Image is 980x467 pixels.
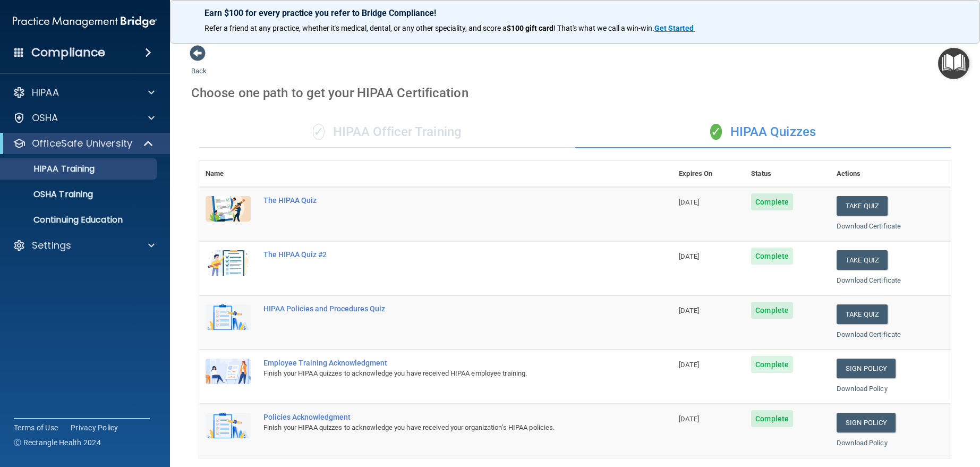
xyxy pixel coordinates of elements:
[710,124,722,140] span: ✓
[654,24,694,32] strong: Get Started
[751,248,793,265] span: Complete
[204,24,507,32] span: Refer a friend at any practice, whether it's medical, dental, or any other speciality, and score a
[751,302,793,319] span: Complete
[263,196,619,205] div: The HIPAA Quiz
[553,24,654,32] span: ! That's what we call a win-win.
[313,124,325,140] span: ✓
[204,8,945,18] p: Earn $100 for every practice you refer to Bridge Compliance!
[837,359,896,378] a: Sign Policy
[837,304,888,324] button: Take Quiz
[837,276,901,284] a: Download Certificate
[679,252,699,260] span: [DATE]
[938,48,969,79] button: Open Resource Center
[13,11,157,32] img: PMB logo
[751,193,793,210] span: Complete
[263,421,619,434] div: Finish your HIPAA quizzes to acknowledge you have received your organization’s HIPAA policies.
[191,78,959,108] div: Choose one path to get your HIPAA Certification
[679,307,699,315] span: [DATE]
[14,437,101,448] span: Ⓒ Rectangle Health 2024
[31,45,105,60] h4: Compliance
[263,304,619,313] div: HIPAA Policies and Procedures Quiz
[199,116,575,148] div: HIPAA Officer Training
[654,24,695,32] a: Get Started
[837,250,888,270] button: Take Quiz
[837,196,888,216] button: Take Quiz
[13,112,155,124] a: OSHA
[199,161,257,187] th: Name
[575,116,951,148] div: HIPAA Quizzes
[13,86,155,99] a: HIPAA
[71,422,118,433] a: Privacy Policy
[32,86,59,99] p: HIPAA
[830,161,951,187] th: Actions
[32,112,58,124] p: OSHA
[13,239,155,252] a: Settings
[263,250,619,259] div: The HIPAA Quiz #2
[679,361,699,369] span: [DATE]
[191,54,207,75] a: Back
[263,413,619,421] div: Policies Acknowledgment
[263,367,619,380] div: Finish your HIPAA quizzes to acknowledge you have received HIPAA employee training.
[837,413,896,432] a: Sign Policy
[751,410,793,427] span: Complete
[751,356,793,373] span: Complete
[837,385,888,393] a: Download Policy
[32,239,71,252] p: Settings
[745,161,830,187] th: Status
[32,137,132,150] p: OfficeSafe University
[837,330,901,338] a: Download Certificate
[679,415,699,423] span: [DATE]
[263,359,619,367] div: Employee Training Acknowledgment
[14,422,58,433] a: Terms of Use
[507,24,553,32] strong: $100 gift card
[13,137,154,150] a: OfficeSafe University
[7,189,93,200] p: OSHA Training
[679,198,699,206] span: [DATE]
[672,161,745,187] th: Expires On
[837,439,888,447] a: Download Policy
[7,215,152,225] p: Continuing Education
[837,222,901,230] a: Download Certificate
[7,164,95,174] p: HIPAA Training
